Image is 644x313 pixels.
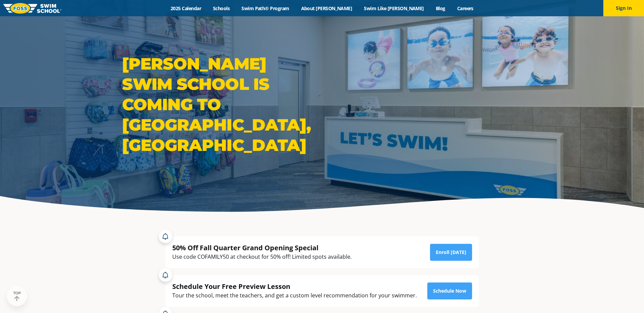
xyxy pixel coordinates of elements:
[451,5,479,12] a: Careers
[13,291,21,301] div: TOP
[430,5,451,12] a: Blog
[3,3,61,14] img: FOSS Swim School Logo
[236,5,295,12] a: Swim Path® Program
[295,5,358,12] a: About [PERSON_NAME]
[358,5,430,12] a: Swim Like [PERSON_NAME]
[172,243,352,252] div: 50% Off Fall Quarter Grand Opening Special
[430,244,472,261] a: Enroll [DATE]
[427,282,472,299] a: Schedule Now
[207,5,236,12] a: Schools
[165,5,207,12] a: 2025 Calendar
[122,54,319,155] h1: [PERSON_NAME] Swim School is coming to [GEOGRAPHIC_DATA], [GEOGRAPHIC_DATA]
[172,252,352,261] div: Use code COFAMILY50 at checkout for 50% off! Limited spots available.
[172,291,417,300] div: Tour the school, meet the teachers, and get a custom level recommendation for your swimmer.
[172,282,417,291] div: Schedule Your Free Preview Lesson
